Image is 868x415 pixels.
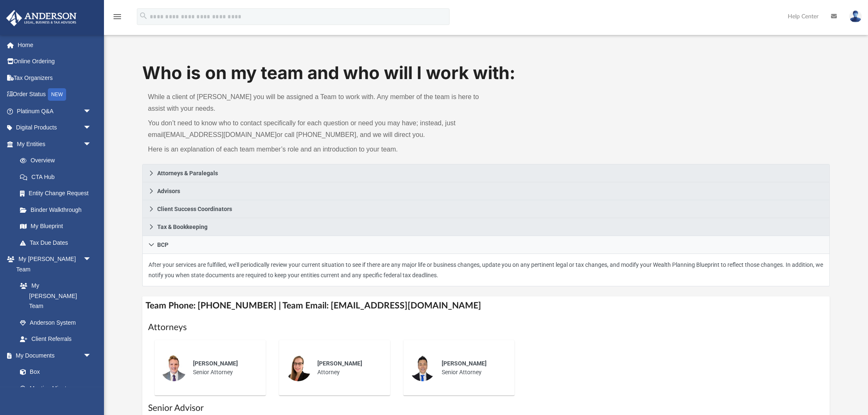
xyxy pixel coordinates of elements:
h1: Who is on my team and who will I work with: [142,61,830,85]
i: search [139,11,148,20]
a: Entity Change Request [12,185,104,202]
span: arrow_drop_down [83,136,100,153]
a: My [PERSON_NAME] Team [12,278,96,315]
a: Binder Walkthrough [12,201,104,218]
p: While a client of [PERSON_NAME] you will be assigned a Team to work with. Any member of the team ... [148,91,480,114]
a: [EMAIL_ADDRESS][DOMAIN_NAME] [164,131,277,138]
a: Anderson System [12,314,100,331]
p: Here is an explanation of each team member’s role and an introduction to your team. [148,144,480,155]
a: My [PERSON_NAME] Teamarrow_drop_down [6,251,100,278]
span: arrow_drop_down [83,103,100,120]
a: Order StatusNEW [6,86,104,103]
a: Attorneys & Paralegals [142,164,830,182]
p: After your services are fulfilled, we’ll periodically review your current situation to see if the... [148,260,823,280]
p: You don’t need to know who to contact specifically for each question or need you may have; instea... [148,117,480,141]
a: menu [112,16,122,22]
span: [PERSON_NAME] [193,360,238,367]
span: BCP [157,242,168,248]
div: Senior Attorney [436,353,509,383]
span: [PERSON_NAME] [442,360,487,367]
h4: Team Phone: [PHONE_NUMBER] | Team Email: [EMAIL_ADDRESS][DOMAIN_NAME] [142,296,830,315]
span: arrow_drop_down [83,347,100,364]
a: BCP [142,236,830,254]
i: menu [112,12,122,22]
a: Digital Productsarrow_drop_down [6,119,104,136]
img: thumbnail [285,355,312,381]
h1: Attorneys [148,321,824,333]
a: Client Success Coordinators [142,200,830,218]
a: My Documentsarrow_drop_down [6,347,100,364]
span: Advisors [157,188,180,194]
div: NEW [48,88,66,101]
a: Advisors [142,182,830,200]
a: Tax & Bookkeeping [142,218,830,236]
a: CTA Hub [12,169,104,185]
span: arrow_drop_down [83,119,100,137]
a: Home [6,37,104,53]
div: BCP [142,254,830,286]
a: Meeting Minutes [12,380,100,397]
a: Client Referrals [12,331,100,348]
a: Tax Organizers [6,70,104,86]
a: My Blueprint [12,218,100,235]
a: Box [12,364,96,380]
img: Anderson Advisors Platinum Portal [4,10,79,26]
span: arrow_drop_down [83,251,100,268]
a: Platinum Q&Aarrow_drop_down [6,103,104,119]
a: Tax Due Dates [12,234,104,251]
img: User Pic [849,10,862,22]
span: Client Success Coordinators [157,206,232,212]
span: Tax & Bookkeeping [157,224,208,230]
a: Overview [12,152,104,169]
div: Senior Attorney [187,353,260,383]
a: My Entitiesarrow_drop_down [6,136,104,152]
span: [PERSON_NAME] [317,360,362,367]
img: thumbnail [409,355,436,381]
img: thumbnail [161,355,187,381]
span: Attorneys & Paralegals [157,170,218,176]
h1: Senior Advisor [148,402,824,414]
a: Online Ordering [6,53,104,70]
div: Attorney [312,353,384,383]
